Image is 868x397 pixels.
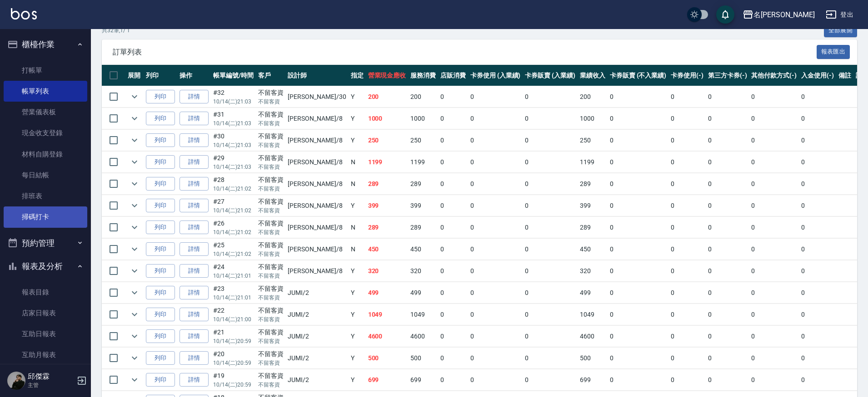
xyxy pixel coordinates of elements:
[438,326,468,347] td: 0
[468,108,523,129] td: 0
[258,315,284,323] p: 不留客資
[258,294,284,302] p: 不留客資
[706,130,749,151] td: 0
[146,177,175,191] button: 列印
[258,88,284,98] div: 不留客資
[578,282,608,304] td: 499
[128,351,141,365] button: expand row
[408,217,438,238] td: 289
[128,264,141,278] button: expand row
[285,239,348,260] td: [PERSON_NAME] /8
[608,326,668,347] td: 0
[285,86,348,108] td: [PERSON_NAME] /30
[211,260,256,282] td: #24
[438,86,468,108] td: 0
[468,65,523,86] th: 卡券使用 (入業績)
[146,112,175,126] button: 列印
[213,294,254,302] p: 10/14 (二) 21:01
[817,45,850,59] button: 報表匯出
[213,337,254,345] p: 10/14 (二) 20:59
[749,282,799,304] td: 0
[146,155,175,169] button: 列印
[258,306,284,315] div: 不留客資
[128,373,141,387] button: expand row
[523,108,578,129] td: 0
[285,326,348,347] td: JUMI /2
[608,65,668,86] th: 卡券販賣 (不入業績)
[211,217,256,238] td: #26
[146,199,175,213] button: 列印
[468,239,523,260] td: 0
[211,326,256,347] td: #21
[180,133,209,147] a: 詳情
[608,239,668,260] td: 0
[668,152,706,173] td: 0
[608,304,668,325] td: 0
[258,175,284,185] div: 不留客資
[211,65,256,86] th: 帳單編號/時間
[258,219,284,228] div: 不留客資
[4,303,87,323] a: 店家日報表
[716,5,734,24] button: save
[258,328,284,337] div: 不留客資
[258,337,284,345] p: 不留客資
[146,221,175,235] button: 列印
[258,228,284,236] p: 不留客資
[213,119,254,127] p: 10/14 (二) 21:03
[438,304,468,325] td: 0
[4,123,87,143] a: 現金收支登錄
[11,8,37,20] img: Logo
[438,282,468,304] td: 0
[4,206,87,227] a: 掃碼打卡
[468,326,523,347] td: 0
[285,108,348,129] td: [PERSON_NAME] /8
[146,351,175,365] button: 列印
[146,373,175,387] button: 列印
[408,152,438,173] td: 1199
[706,195,749,216] td: 0
[28,381,74,389] p: 主管
[749,304,799,325] td: 0
[213,272,254,280] p: 10/14 (二) 21:01
[408,326,438,347] td: 4600
[668,239,706,260] td: 0
[608,152,668,173] td: 0
[668,108,706,129] td: 0
[408,130,438,151] td: 250
[817,47,850,56] a: 報表匯出
[408,86,438,108] td: 200
[28,372,74,381] h5: 邱傑霖
[213,98,254,106] p: 10/14 (二) 21:03
[578,195,608,216] td: 399
[349,282,366,304] td: Y
[608,260,668,282] td: 0
[468,217,523,238] td: 0
[668,304,706,325] td: 0
[523,239,578,260] td: 0
[608,173,668,195] td: 0
[408,108,438,129] td: 1000
[258,110,284,119] div: 不留客資
[608,282,668,304] td: 0
[799,304,836,325] td: 0
[578,65,608,86] th: 業績收入
[349,348,366,369] td: Y
[349,217,366,238] td: N
[438,65,468,86] th: 店販消費
[180,373,209,387] a: 詳情
[706,239,749,260] td: 0
[668,282,706,304] td: 0
[578,304,608,325] td: 1049
[523,282,578,304] td: 0
[799,108,836,129] td: 0
[213,228,254,236] p: 10/14 (二) 21:02
[349,195,366,216] td: Y
[349,152,366,173] td: N
[523,152,578,173] td: 0
[4,231,87,255] button: 預約管理
[113,48,817,57] span: 訂單列表
[211,282,256,304] td: #23
[668,173,706,195] td: 0
[438,239,468,260] td: 0
[128,308,141,321] button: expand row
